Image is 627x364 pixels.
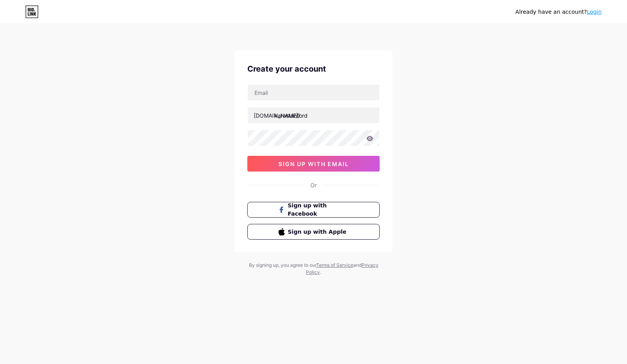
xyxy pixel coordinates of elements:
div: [DOMAIN_NAME]/ [254,111,300,120]
span: Sign up with Facebook [288,201,349,218]
div: By signing up, you agree to our and . [247,262,380,276]
div: Already have an account? [516,8,602,16]
a: Terms of Service [316,262,353,268]
button: Sign up with Apple [247,224,380,240]
div: Or [310,181,317,189]
div: Create your account [247,63,380,75]
button: Sign up with Facebook [247,202,380,218]
input: Email [248,85,379,100]
a: Login [587,9,602,15]
button: sign up with email [247,156,380,172]
span: Sign up with Apple [288,228,349,236]
input: username [248,107,379,123]
span: sign up with email [278,161,349,167]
